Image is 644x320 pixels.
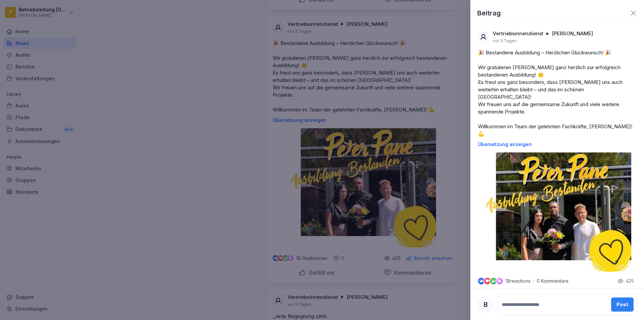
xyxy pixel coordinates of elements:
[626,278,634,284] p: 425
[505,278,531,284] p: 18 reactions
[477,8,501,18] p: Beitrag
[611,298,634,312] button: Post
[477,296,493,313] div: B
[537,278,574,284] p: 0 Kommentare
[616,301,628,308] div: Post
[478,142,637,147] p: Übersetzung anzeigen
[552,30,593,37] p: [PERSON_NAME]
[493,38,517,44] p: vor 3 Tagen
[493,30,543,37] p: Vertriebsinnendienst
[483,152,631,272] img: b762rn3gohaw3q76f7b9g5sy.png
[478,49,637,138] p: 🎉 Bestandene Ausbildung – Herzlichen Glückwunsch! 🎉 Wir gratulieren [PERSON_NAME] ganz herzlich z...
